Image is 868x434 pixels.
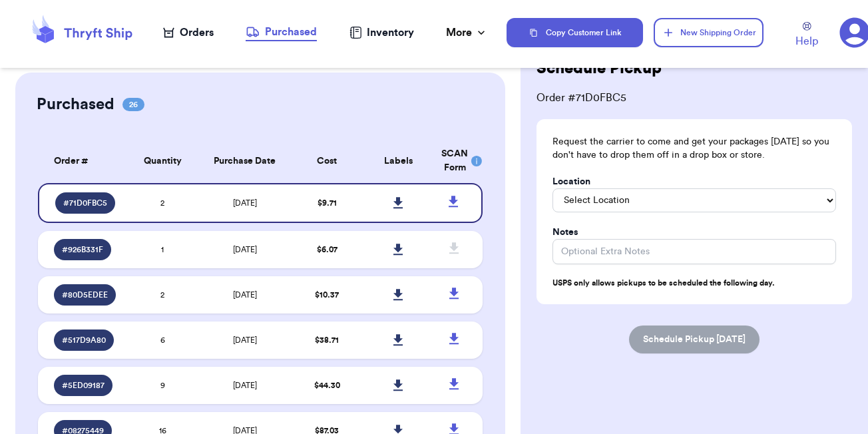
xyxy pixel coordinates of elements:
[38,139,126,183] th: Order #
[233,199,257,207] span: [DATE]
[233,246,257,254] span: [DATE]
[349,25,414,41] a: Inventory
[441,147,466,175] div: SCAN Form
[233,336,257,344] span: [DATE]
[62,380,105,391] span: # 5ED09187
[795,33,818,49] span: Help
[122,98,144,111] span: 26
[160,381,165,389] span: 9
[233,291,257,299] span: [DATE]
[552,135,836,162] p: Request the carrier to come and get your packages [DATE] so you don't have to drop them off in a ...
[318,199,337,207] span: $ 9.71
[246,24,317,41] a: Purchased
[537,58,662,79] h2: Schedule Pickup
[160,291,164,299] span: 2
[363,139,434,183] th: Labels
[446,25,488,41] div: More
[62,335,106,345] span: # 517D9A80
[37,94,114,115] h2: Purchased
[552,239,836,264] input: Optional Extra Notes
[317,246,337,254] span: $ 6.07
[552,226,578,239] label: Notes
[795,22,818,49] a: Help
[198,139,292,183] th: Purchase Date
[314,381,340,389] span: $ 44.30
[315,291,339,299] span: $ 10.37
[160,199,164,207] span: 2
[246,24,317,40] div: Purchased
[552,278,836,288] p: USPS only allows pickups to be scheduled the following day.
[127,139,198,183] th: Quantity
[163,25,214,41] a: Orders
[654,18,763,47] button: New Shipping Order
[161,246,164,254] span: 1
[62,244,103,255] span: # 926B331F
[233,381,257,389] span: [DATE]
[537,90,852,106] span: Order # 71D0FBC5
[62,290,108,300] span: # 80D5EDEE
[63,198,107,208] span: # 71D0FBC5
[315,336,339,344] span: $ 38.71
[160,336,165,344] span: 6
[292,139,363,183] th: Cost
[552,175,590,188] label: Location
[629,325,759,353] button: Schedule Pickup [DATE]
[507,18,643,47] button: Copy Customer Link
